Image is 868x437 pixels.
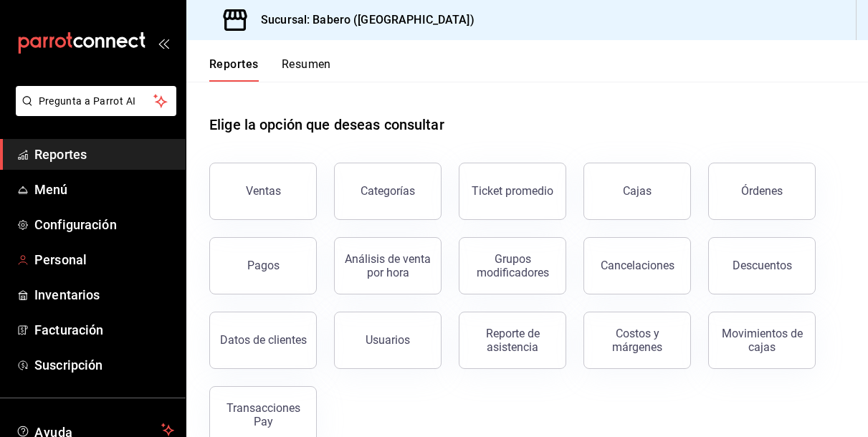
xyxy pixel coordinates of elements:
[472,184,553,198] div: Ticket promedio
[593,327,682,354] div: Costos y márgenes
[220,333,307,347] div: Datos de clientes
[209,57,259,82] button: Reportes
[209,237,317,294] button: Pagos
[343,252,432,279] div: Análisis de venta por hora
[583,163,691,220] button: Cajas
[708,312,816,369] button: Movimientos de cajas
[334,163,442,220] button: Categorías
[39,94,154,109] span: Pregunta a Parrot AI
[459,312,566,369] button: Reporte de asistencia
[209,163,317,220] button: Ventas
[282,57,331,82] button: Resumen
[209,57,331,82] div: navigation tabs
[459,237,566,294] button: Grupos modificadores
[623,184,652,198] div: Cajas
[158,37,169,49] button: open_drawer_menu
[468,327,557,354] div: Reporte de asistencia
[209,312,317,369] button: Datos de clientes
[34,180,174,199] span: Menú
[334,237,442,294] button: Análisis de venta por hora
[34,355,174,375] span: Suscripción
[459,163,566,220] button: Ticket promedio
[733,259,792,272] div: Descuentos
[583,237,691,294] button: Cancelaciones
[34,285,174,304] span: Inventarios
[209,114,444,135] h1: Elige la opción que deseas consultar
[34,145,174,164] span: Reportes
[10,104,176,119] a: Pregunta a Parrot AI
[16,86,176,116] button: Pregunta a Parrot AI
[366,333,410,347] div: Usuarios
[249,11,474,29] h3: Sucursal: Babero ([GEOGRAPHIC_DATA])
[334,312,442,369] button: Usuarios
[601,259,674,272] div: Cancelaciones
[34,320,174,340] span: Facturación
[219,401,307,428] div: Transacciones Pay
[246,184,281,198] div: Ventas
[34,215,174,234] span: Configuración
[583,312,691,369] button: Costos y márgenes
[247,259,280,272] div: Pagos
[717,327,806,354] div: Movimientos de cajas
[34,250,174,269] span: Personal
[361,184,415,198] div: Categorías
[708,163,816,220] button: Órdenes
[741,184,783,198] div: Órdenes
[468,252,557,279] div: Grupos modificadores
[708,237,816,294] button: Descuentos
